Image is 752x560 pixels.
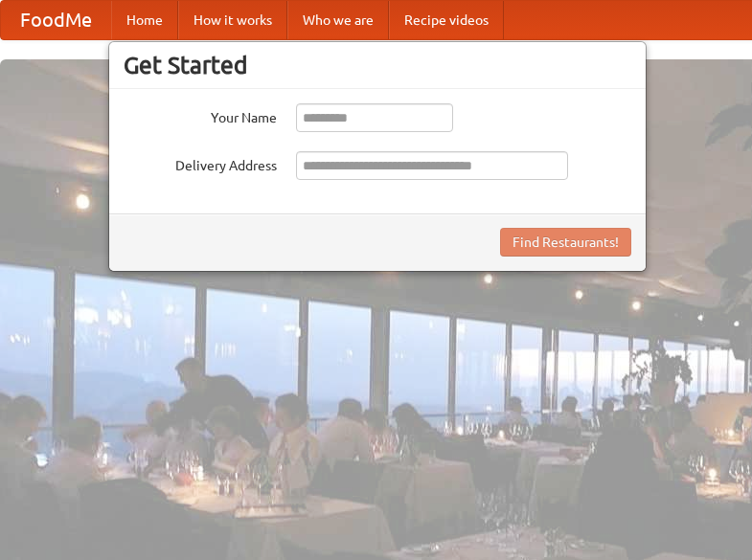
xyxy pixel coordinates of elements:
[124,51,631,79] h3: Get Started
[124,151,277,175] label: Delivery Address
[1,1,111,39] a: FoodMe
[389,1,504,39] a: Recipe videos
[124,103,277,127] label: Your Name
[111,1,178,39] a: Home
[287,1,389,39] a: Who we are
[178,1,287,39] a: How it works
[500,228,631,257] button: Find Restaurants!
